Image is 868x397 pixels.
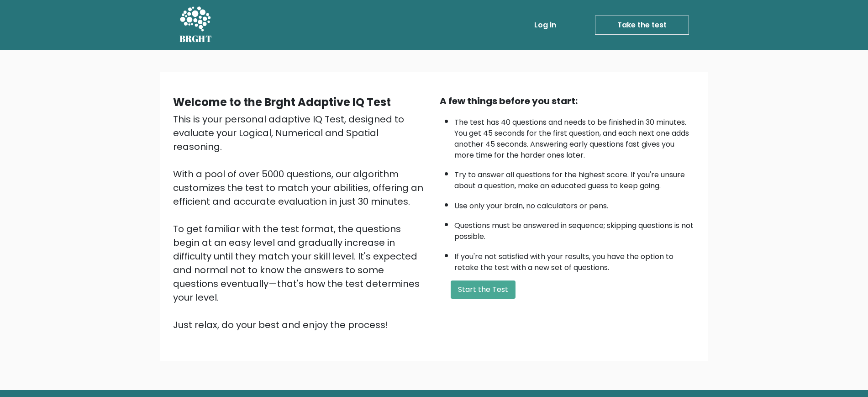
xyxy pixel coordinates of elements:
li: Use only your brain, no calculators or pens. [454,196,695,212]
li: If you're not satisfied with your results, you have the option to retake the test with a new set ... [454,247,695,273]
a: Take the test [595,16,689,35]
li: Try to answer all questions for the highest score. If you're unsure about a question, make an edu... [454,165,695,191]
li: The test has 40 questions and needs to be finished in 30 minutes. You get 45 seconds for the firs... [454,112,695,161]
a: Log in [531,16,560,34]
h5: BRGHT [179,33,212,44]
div: This is your personal adaptive IQ Test, designed to evaluate your Logical, Numerical and Spatial ... [173,112,429,332]
b: Welcome to the Brght Adaptive IQ Test [173,95,391,110]
li: Questions must be answered in sequence; skipping questions is not possible. [454,216,695,242]
a: BRGHT [179,4,212,47]
button: Start the Test [451,281,516,299]
div: A few things before you start: [440,94,695,108]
